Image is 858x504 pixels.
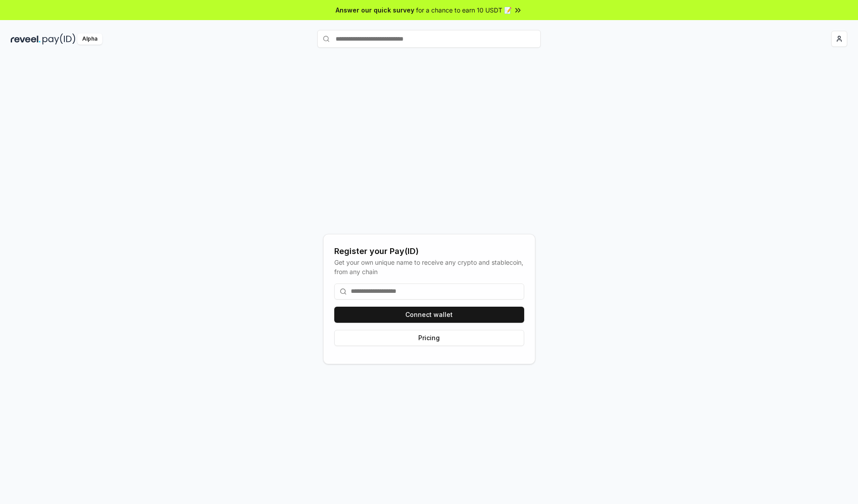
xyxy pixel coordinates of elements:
div: Alpha [77,33,102,45]
img: pay_id [42,33,76,45]
div: Register your Pay(ID) [334,245,524,258]
button: Connect wallet [334,307,524,323]
button: Pricing [334,330,524,346]
img: reveel_dark [11,33,41,45]
div: Get your own unique name to receive any crypto and stablecoin, from any chain [334,258,524,276]
span: for a chance to earn 10 USDT 📝 [416,5,512,15]
span: Answer our quick survey [336,5,414,15]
